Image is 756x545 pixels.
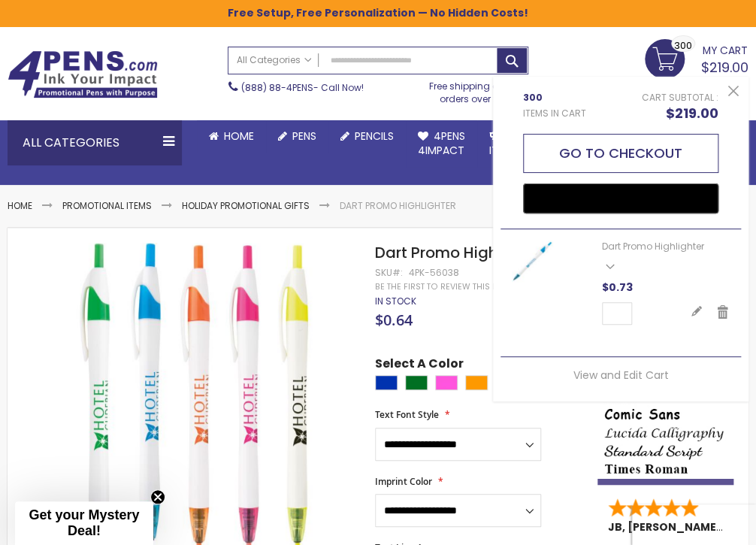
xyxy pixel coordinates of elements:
span: $219.00 [701,58,748,77]
strong: SKU [375,266,403,279]
div: Availability [375,295,416,307]
span: JB, [PERSON_NAME] [608,519,727,534]
a: Home [197,120,266,153]
a: Home [8,199,32,212]
a: View and Edit Cart [573,368,668,383]
div: Get your Mystery Deal!Close teaser [15,501,153,545]
li: Dart Promo Highlighter [340,200,456,212]
div: Green [405,375,428,390]
span: Imprint Color [375,475,432,488]
img: Dart Promo Highlighter-Blue [512,241,553,282]
div: Free shipping on pen orders over $199 [425,74,528,104]
a: Pens [266,120,328,153]
a: Holiday Promotional Gifts [182,199,310,212]
span: All Categories [236,54,311,66]
a: Pencils [328,120,406,153]
span: Items in Cart [523,107,586,120]
span: 4Pens 4impact [418,129,465,158]
a: All Categories [228,47,319,72]
a: $219.00 300 [645,39,748,77]
button: Go to Checkout [523,134,718,173]
img: 4Pens Custom Pens and Promotional Products [8,50,158,98]
div: Blue [375,375,398,390]
span: 4PROMOTIONAL ITEMS [489,129,587,158]
a: Dart Promo Highlighter [602,240,704,253]
div: All Categories [8,120,182,165]
div: Orange [465,375,488,390]
span: 300 [674,38,692,53]
a: (888) 88-4PENS [240,81,313,94]
span: - Call Now! [240,81,363,94]
button: Buy with GPay [523,183,718,213]
iframe: Google Customer Reviews [632,504,756,545]
a: Promotional Items [62,199,152,212]
span: Text Font Style [375,408,439,421]
span: Select A Color [375,356,464,376]
span: Get your Mystery Deal! [29,507,139,538]
a: 4Pens4impact [406,120,477,167]
a: Be the first to review this product [375,281,533,292]
span: Dart Promo Highlighter [375,242,545,263]
span: Cart Subtotal [642,91,714,104]
span: $0.64 [375,310,413,330]
span: $219.00 [666,104,718,123]
button: Close teaser [150,489,165,504]
span: Pens [292,129,316,144]
span: In stock [375,295,416,307]
div: 4PK-56038 [409,267,459,279]
div: Pink [435,375,458,390]
span: Pencils [355,129,394,144]
a: 4PROMOTIONALITEMS [477,120,599,167]
span: Home [224,129,254,144]
span: 300 [523,92,586,104]
span: $0.73 [602,280,633,295]
img: font-personalization-examples [597,365,733,485]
